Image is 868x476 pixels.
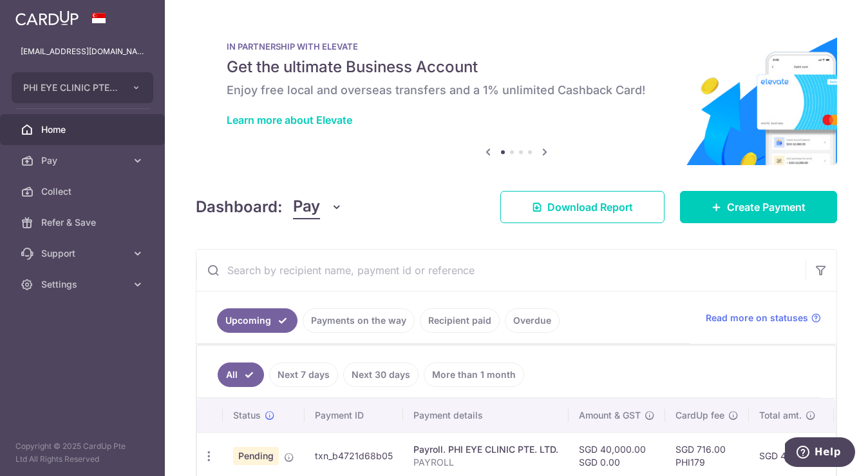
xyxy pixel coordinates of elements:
[403,399,569,432] th: Payment details
[41,154,126,167] span: Pay
[233,409,261,422] span: Status
[413,456,558,469] p: PAYROLL
[343,362,419,387] a: Next 30 days
[675,409,724,422] span: CardUp fee
[217,308,297,333] a: Upcoming
[579,409,641,422] span: Amount & GST
[293,195,320,219] span: Pay
[41,247,126,260] span: Support
[196,21,837,165] img: Renovation banner
[785,437,855,470] iframe: Opens a widget where you can find more information
[227,57,806,77] h5: Get the ultimate Business Account
[227,41,806,52] p: IN PARTNERSHIP WITH ELEVATE
[233,447,279,465] span: Pending
[547,199,633,215] span: Download Report
[305,399,403,432] th: Payment ID
[269,362,338,387] a: Next 7 days
[12,72,153,103] button: PHI EYE CLINIC PTE. LTD.
[424,362,524,387] a: More than 1 month
[505,308,560,333] a: Overdue
[227,114,352,126] a: Learn more about Elevate
[41,185,126,198] span: Collect
[41,123,126,136] span: Home
[759,409,802,422] span: Total amt.
[15,10,79,26] img: CardUp
[23,81,118,94] span: PHI EYE CLINIC PTE. LTD.
[41,278,126,291] span: Settings
[500,191,665,223] a: Download Report
[420,308,500,333] a: Recipient paid
[293,195,343,219] button: Pay
[413,443,558,456] div: Payroll. PHI EYE CLINIC PTE. LTD.
[227,83,806,98] h6: Enjoy free local and overseas transfers and a 1% unlimited Cashback Card!
[196,250,806,291] input: Search by recipient name, payment id or reference
[706,312,821,324] a: Read more on statuses
[21,45,144,58] p: [EMAIL_ADDRESS][DOMAIN_NAME]
[680,191,837,223] a: Create Payment
[303,308,415,333] a: Payments on the way
[41,216,126,229] span: Refer & Save
[196,195,283,219] h4: Dashboard:
[706,312,808,324] span: Read more on statuses
[218,362,264,387] a: All
[727,199,806,215] span: Create Payment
